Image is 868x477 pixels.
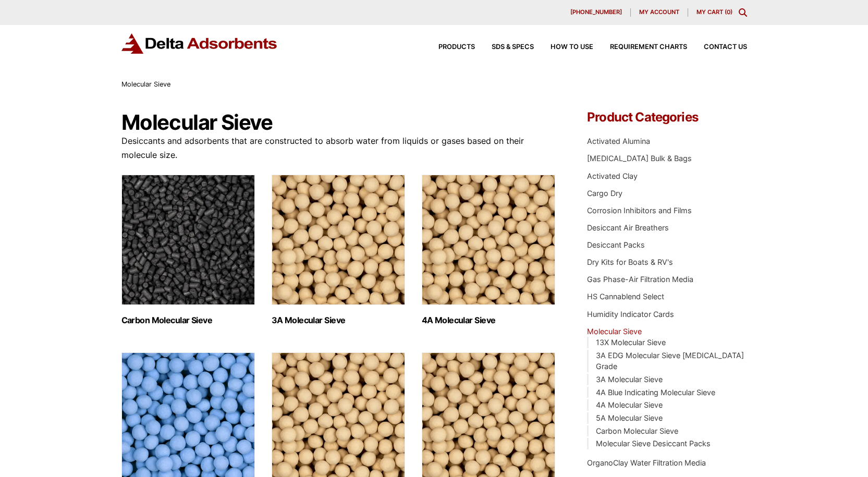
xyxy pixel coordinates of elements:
[121,175,255,305] img: Carbon Molecular Sieve
[596,400,663,409] a: 4A Molecular Sieve
[587,137,650,145] a: Activated Alumina
[121,175,255,325] a: Visit product category Carbon Molecular Sieve
[272,175,405,325] a: Visit product category 3A Molecular Sieve
[587,275,693,284] a: Gas Phase-Air Filtration Media
[687,44,747,51] a: Contact Us
[596,375,663,384] a: 3A Molecular Sieve
[534,44,593,51] a: How to Use
[639,9,679,15] span: My account
[121,111,556,134] h1: Molecular Sieve
[422,315,555,325] h2: 4A Molecular Sieve
[596,338,666,347] a: 13X Molecular Sieve
[422,175,555,305] img: 4A Molecular Sieve
[422,44,475,51] a: Products
[272,315,405,325] h2: 3A Molecular Sieve
[587,240,645,249] a: Desiccant Packs
[696,8,732,16] a: My Cart (0)
[739,8,747,17] div: Toggle Modal Content
[587,458,706,467] a: OrganoClay Water Filtration Media
[727,8,730,16] span: 0
[587,258,673,266] a: Dry Kits for Boats & RV's
[475,44,534,51] a: SDS & SPECS
[587,206,692,215] a: Corrosion Inhibitors and Films
[610,44,687,51] span: Requirement Charts
[587,111,747,124] h4: Product Categories
[587,172,638,180] a: Activated Clay
[422,175,555,325] a: Visit product category 4A Molecular Sieve
[587,223,669,232] a: Desiccant Air Breathers
[570,9,622,15] span: [PHONE_NUMBER]
[587,292,664,301] a: HS Cannablend Select
[121,33,278,54] img: Delta Adsorbents
[596,413,663,422] a: 5A Molecular Sieve
[631,8,688,17] a: My account
[272,175,405,305] img: 3A Molecular Sieve
[121,315,255,325] h2: Carbon Molecular Sieve
[596,426,678,435] a: Carbon Molecular Sieve
[587,189,622,198] a: Cargo Dry
[593,44,687,51] a: Requirement Charts
[596,388,715,397] a: 4A Blue Indicating Molecular Sieve
[587,310,674,319] a: Humidity Indicator Cards
[596,351,744,371] a: 3A EDG Molecular Sieve [MEDICAL_DATA] Grade
[587,154,692,163] a: [MEDICAL_DATA] Bulk & Bags
[492,44,534,51] span: SDS & SPECS
[587,327,642,336] a: Molecular Sieve
[551,44,593,51] span: How to Use
[438,44,475,51] span: Products
[121,80,170,88] span: Molecular Sieve
[121,134,556,162] p: Desiccants and adsorbents that are constructed to absorb water from liquids or gases based on the...
[704,44,747,51] span: Contact Us
[562,8,631,17] a: [PHONE_NUMBER]
[596,439,711,448] a: Molecular Sieve Desiccant Packs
